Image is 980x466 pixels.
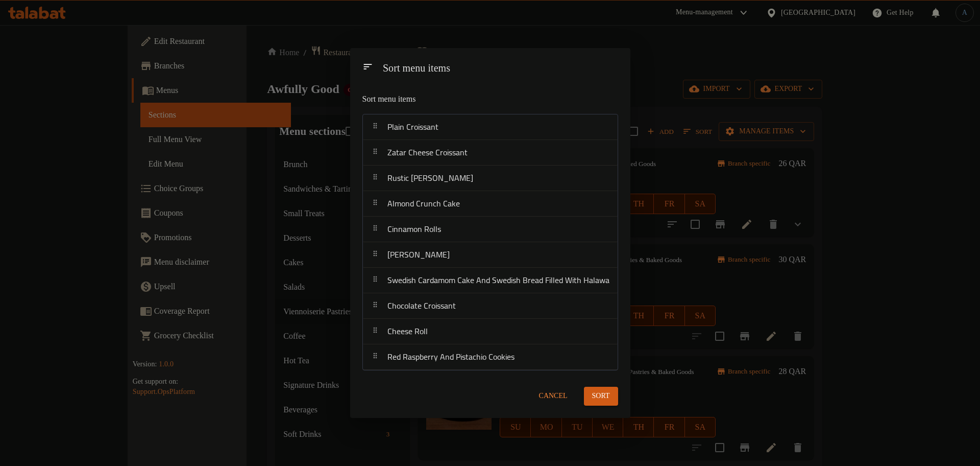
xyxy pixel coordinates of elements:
div: Rustic [PERSON_NAME] [363,166,618,191]
div: Swedish Cardamom Cake And Swedish Bread Filled With Halawa [363,268,618,293]
div: Sort menu items [379,57,606,80]
span: Plain Croissant [387,119,438,134]
div: Chocolate Croissant [363,293,618,319]
span: Chocolate Croissant [387,298,456,313]
div: Red Raspberry And Pistachio Cookies [363,344,618,370]
div: Plain Croissant [363,114,618,140]
span: Red Raspberry And Pistachio Cookies [387,349,514,364]
div: Almond Crunch Cake [363,191,618,217]
span: Rustic [PERSON_NAME] [387,170,473,185]
button: Sort [584,387,618,406]
span: Almond Crunch Cake [387,196,460,211]
span: Swedish Cardamom Cake And Swedish Bread Filled With Halawa [387,272,609,288]
div: Cheese Roll [363,319,618,344]
span: [PERSON_NAME] [387,247,450,262]
span: Cheese Roll [387,323,428,339]
p: Sort menu items [362,93,552,106]
div: Zatar Cheese Croissant [363,140,618,166]
span: Zatar Cheese Croissant [387,145,468,160]
button: Cancel [535,387,572,406]
span: Cancel [539,390,568,403]
div: [PERSON_NAME] [363,242,618,268]
span: Sort [592,390,610,403]
span: Cinnamon Rolls [387,221,441,237]
div: Cinnamon Rolls [363,217,618,242]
